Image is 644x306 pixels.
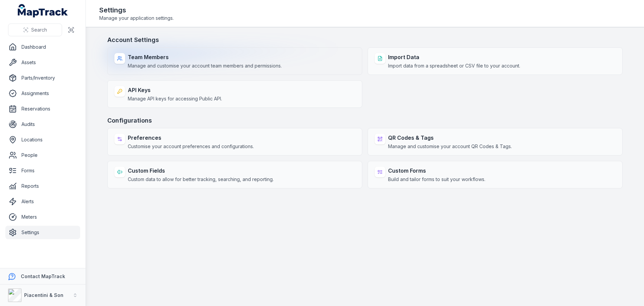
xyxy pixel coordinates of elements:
[99,5,174,15] h2: Settings
[24,292,63,298] strong: Piacentini & Son
[31,27,47,33] span: Search
[107,116,623,125] h3: Configurations
[388,143,512,150] span: Manage and customise your account QR Codes & Tags.
[107,35,623,45] h3: Account Settings
[5,87,80,100] a: Assignments
[388,62,520,69] span: Import data from a spreadsheet or CSV file to your account.
[128,62,282,69] span: Manage and customise your account team members and permissions.
[388,167,485,175] strong: Custom Forms
[21,273,65,279] strong: Contact MapTrack
[8,24,62,36] button: Search
[107,128,362,156] a: PreferencesCustomise your account preferences and configurations.
[107,80,362,108] a: API KeysManage API keys for accessing Public API.
[5,71,80,85] a: Parts/Inventory
[368,128,623,156] a: QR Codes & TagsManage and customise your account QR Codes & Tags.
[5,102,80,116] a: Reservations
[5,179,80,193] a: Reports
[5,164,80,177] a: Forms
[368,161,623,188] a: Custom FormsBuild and tailor forms to suit your workflows.
[128,86,222,94] strong: API Keys
[388,176,485,183] span: Build and tailor forms to suit your workflows.
[5,133,80,146] a: Locations
[128,167,274,175] strong: Custom Fields
[5,148,80,162] a: People
[368,47,623,75] a: Import DataImport data from a spreadsheet or CSV file to your account.
[388,53,520,61] strong: Import Data
[99,15,174,21] span: Manage your application settings.
[18,4,68,17] a: MapTrack
[128,176,274,183] span: Custom data to allow for better tracking, searching, and reporting.
[5,210,80,224] a: Meters
[5,40,80,54] a: Dashboard
[5,118,80,131] a: Audits
[388,134,512,142] strong: QR Codes & Tags
[107,161,362,188] a: Custom FieldsCustom data to allow for better tracking, searching, and reporting.
[5,56,80,69] a: Assets
[5,226,80,239] a: Settings
[5,195,80,208] a: Alerts
[107,47,362,75] a: Team MembersManage and customise your account team members and permissions.
[128,134,254,142] strong: Preferences
[128,143,254,150] span: Customise your account preferences and configurations.
[128,95,222,102] span: Manage API keys for accessing Public API.
[128,53,282,61] strong: Team Members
